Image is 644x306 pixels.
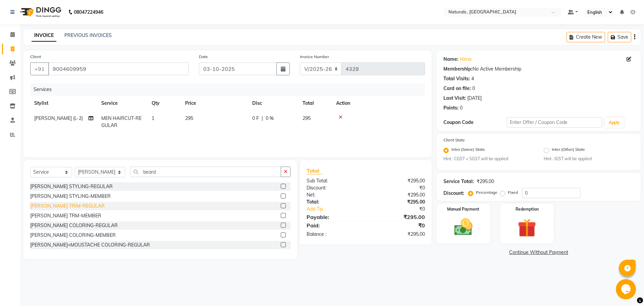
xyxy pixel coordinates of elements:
div: Membership: [443,65,473,73]
div: ₹295.00 [366,213,430,221]
div: [PERSON_NAME] STYLING-MEMBER [30,193,111,200]
img: logo [17,3,63,21]
label: Percentage [476,189,497,195]
div: Paid: [302,221,366,229]
a: Continue Without Payment [438,249,639,256]
a: PREVIOUS INVOICES [64,32,112,38]
th: Stylist [30,96,97,111]
label: Redemption [516,206,539,212]
div: 4 [471,75,474,82]
span: 0 F [252,115,259,122]
div: [PERSON_NAME] TRM-MEMBER [30,212,101,219]
small: Hint : IGST will be applied [544,156,634,162]
span: | [262,115,263,122]
label: Manual Payment [447,206,479,212]
span: [PERSON_NAME] (L-2) [34,115,83,121]
button: Apply [605,118,624,128]
div: Coupon Code [443,119,507,126]
div: Last Visit: [443,95,466,102]
input: Search by Name/Mobile/Email/Code [48,62,189,75]
div: Points: [443,104,459,112]
input: Search or Scan [130,167,281,177]
a: Hima [460,56,471,63]
th: Action [332,96,425,111]
div: [PERSON_NAME] STYLING-REGULAR [30,183,113,190]
img: _cash.svg [448,216,479,238]
span: Total [307,167,322,174]
div: Balance : [302,231,366,238]
div: Discount: [443,190,464,197]
label: Date [199,54,208,60]
div: ₹295.00 [366,191,430,199]
img: _gift.svg [512,216,542,239]
div: 0 [472,85,475,92]
label: Inter (Other) State [552,146,585,155]
button: +91 [30,62,49,75]
div: ₹295.00 [366,199,430,206]
div: Service Total: [443,178,474,185]
div: ₹0 [366,184,430,191]
div: Payable: [302,213,366,221]
div: Total: [302,199,366,206]
label: Client [30,54,41,60]
label: Intra (Same) State [451,146,485,155]
div: ₹295.00 [366,231,430,238]
a: Add Tip [302,206,376,213]
span: 0 % [266,115,274,122]
div: [PERSON_NAME] COLORING-MEMBER [30,232,116,239]
small: Hint : CGST + SGST will be applied [443,156,534,162]
div: 0 [460,104,463,112]
th: Total [299,96,332,111]
button: Create New [567,32,605,42]
div: Total Visits: [443,75,470,82]
label: Invoice Number [300,54,329,60]
b: 08047224946 [74,3,103,21]
th: Service [97,96,148,111]
th: Disc [248,96,299,111]
div: [PERSON_NAME] COLORING-REGULAR [30,222,118,229]
div: Net: [302,191,366,199]
span: MEN HAIRCUT-REGULAR [101,115,142,128]
div: Services [31,83,430,96]
th: Qty [148,96,181,111]
span: 295 [303,115,311,121]
div: ₹0 [376,206,430,213]
th: Price [181,96,248,111]
div: ₹295.00 [477,178,494,185]
span: 1 [152,115,154,121]
div: ₹295.00 [366,177,430,184]
div: Card on file: [443,85,471,92]
button: Save [608,32,631,42]
iframe: chat widget [616,279,637,299]
label: Fixed [508,189,518,195]
input: Enter Offer / Coupon Code [507,117,602,128]
div: [PERSON_NAME]+MOUSTACHE COLORING-REGULAR [30,242,150,249]
span: 295 [185,115,193,121]
div: [PERSON_NAME] TRIM-REGULAR [30,203,105,210]
div: [DATE] [467,95,482,102]
a: INVOICE [32,30,56,42]
div: Name: [443,56,459,63]
label: Client State [443,137,465,143]
div: Sub Total: [302,177,366,184]
div: ₹0 [366,221,430,229]
div: No Active Membership [443,65,634,73]
div: Discount: [302,184,366,191]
